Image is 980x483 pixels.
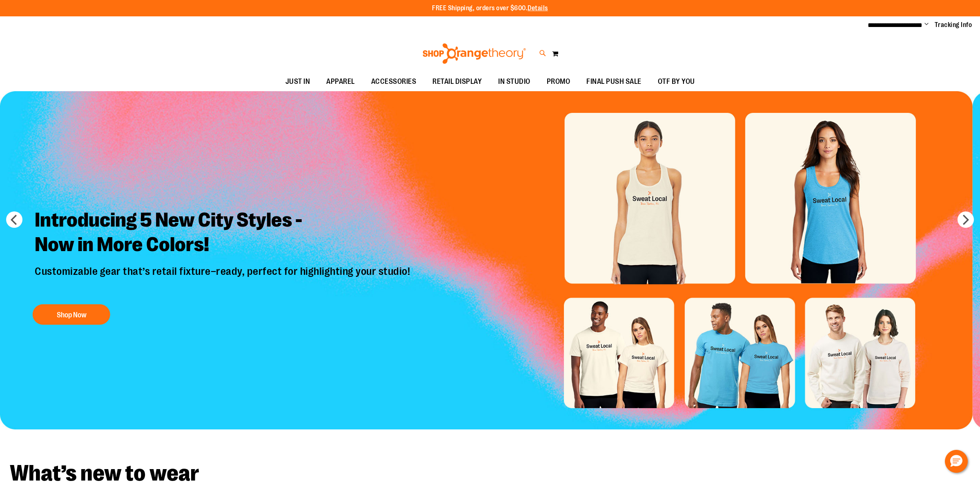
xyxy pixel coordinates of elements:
[578,72,650,91] a: FINAL PUSH SALE
[6,211,22,228] button: prev
[285,72,310,91] span: JUST IN
[318,72,363,91] a: APPAREL
[528,4,548,12] a: Details
[29,202,418,265] h2: Introducing 5 New City Styles - Now in More Colors!
[277,72,318,91] a: JUST IN
[547,72,570,91] span: PROMO
[945,450,968,473] button: Hello, have a question? Let’s chat.
[421,43,527,64] img: Shop Orangetheory
[658,72,695,91] span: OTF BY YOU
[924,21,929,29] button: Account menu
[424,72,490,91] a: RETAIL DISPLAY
[432,4,548,13] p: FREE Shipping, orders over $600.
[326,72,355,91] span: APPAREL
[33,304,110,325] button: Shop Now
[371,72,416,91] span: ACCESSORIES
[935,20,972,29] a: Tracking Info
[29,265,418,296] p: Customizable gear that’s retail fixture–ready, perfect for highlighting your studio!
[586,72,641,91] span: FINAL PUSH SALE
[363,72,425,91] a: ACCESSORIES
[650,72,703,91] a: OTF BY YOU
[958,211,974,228] button: next
[490,72,539,91] a: IN STUDIO
[539,72,579,91] a: PROMO
[432,72,482,91] span: RETAIL DISPLAY
[29,202,418,329] a: Introducing 5 New City Styles -Now in More Colors! Customizable gear that’s retail fixture–ready,...
[498,72,530,91] span: IN STUDIO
